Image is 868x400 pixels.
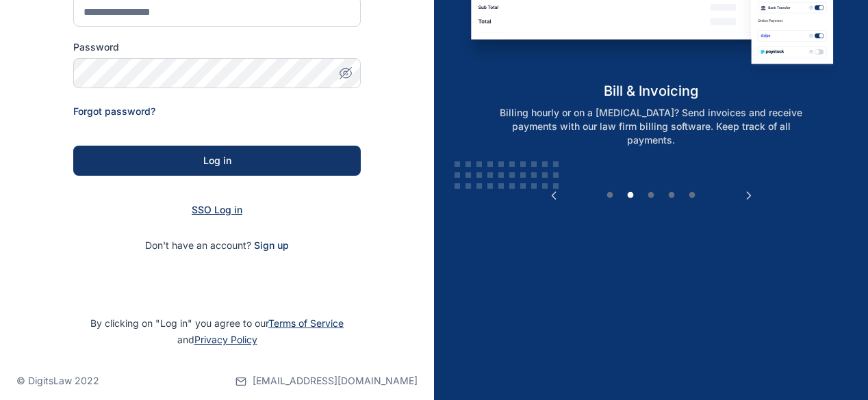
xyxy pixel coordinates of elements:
[194,334,257,345] a: Privacy Policy
[644,189,658,202] button: 3
[476,106,826,147] p: Billing hourly or on a [MEDICAL_DATA]? Send invoices and receive payments with our law firm billi...
[254,239,289,252] span: Sign up
[742,189,756,202] button: Next
[253,374,418,388] span: [EMAIL_ADDRESS][DOMAIN_NAME]
[254,239,289,251] a: Sign up
[95,154,339,168] div: Log in
[685,189,699,202] button: 5
[192,204,242,215] a: SSO Log in
[73,40,361,54] label: Password
[268,317,344,329] a: Terms of Service
[603,189,617,202] button: 1
[73,239,361,252] p: Don't have an account?
[16,315,418,348] p: By clicking on "Log in" you agree to our
[177,334,257,345] span: and
[665,189,678,202] button: 4
[461,81,841,101] h5: bill & invoicing
[16,374,99,388] p: © DigitsLaw 2022
[73,105,155,117] a: Forgot password?
[624,189,637,202] button: 2
[73,146,361,176] button: Log in
[547,189,561,202] button: Previous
